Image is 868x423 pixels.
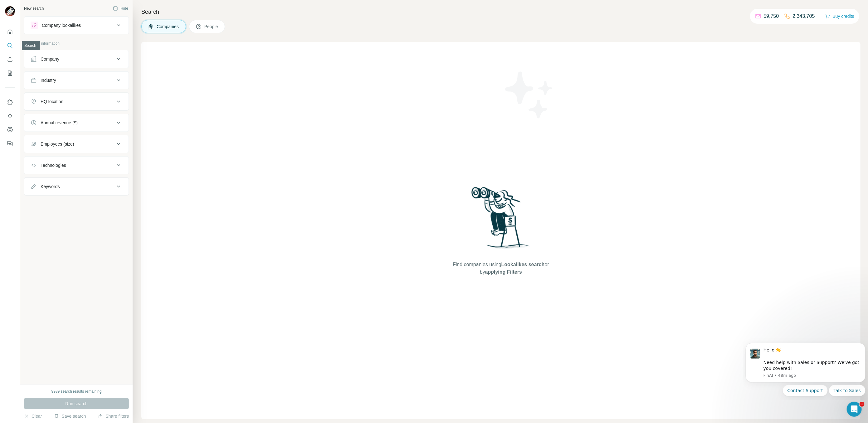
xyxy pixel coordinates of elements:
button: Quick start [5,26,15,37]
button: Employees (size) [24,137,129,152]
button: Annual revenue ($) [24,115,129,130]
span: Lookalikes search [501,262,545,267]
div: Company lookalikes [42,22,81,28]
button: HQ location [24,94,129,109]
img: Surfe Illustration - Stars [501,67,557,123]
button: Buy credits [825,12,854,21]
button: Use Surfe API [5,110,15,122]
button: Save search [54,413,86,419]
div: New search [24,6,44,11]
div: 9989 search results remaining [51,389,102,394]
button: Clear [24,413,42,419]
button: Feedback [5,138,15,149]
div: HQ location [41,98,63,105]
button: Company lookalikes [24,18,129,33]
button: Technologies [24,158,129,173]
span: Companies [157,23,179,30]
button: Keywords [24,179,129,194]
button: Company [24,52,129,67]
button: My lists [5,67,15,79]
p: Company information [24,41,129,46]
img: Avatar [5,6,15,16]
button: Hide [109,4,133,13]
span: People [204,23,219,30]
div: Industry [41,77,56,83]
div: Annual revenue ($) [41,120,78,126]
iframe: Intercom live chat [847,402,862,417]
div: Employees (size) [41,141,74,147]
button: Use Surfe on LinkedIn [5,97,15,108]
span: 1 [860,402,865,407]
p: 59,750 [764,12,779,20]
img: Surfe Illustration - Woman searching with binoculars [469,185,534,255]
button: Industry [24,73,129,88]
div: Keywords [41,183,60,190]
button: Dashboard [5,124,15,135]
span: applying Filters [485,269,522,275]
button: Share filters [98,413,129,419]
h4: Search [141,7,861,16]
div: Technologies [41,162,66,168]
iframe: Intercom notifications message [743,337,868,400]
button: Search [5,40,15,51]
p: 2,343,705 [793,12,815,20]
button: Enrich CSV [5,54,15,65]
span: Find companies using or by [451,261,551,276]
div: Company [41,56,59,62]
